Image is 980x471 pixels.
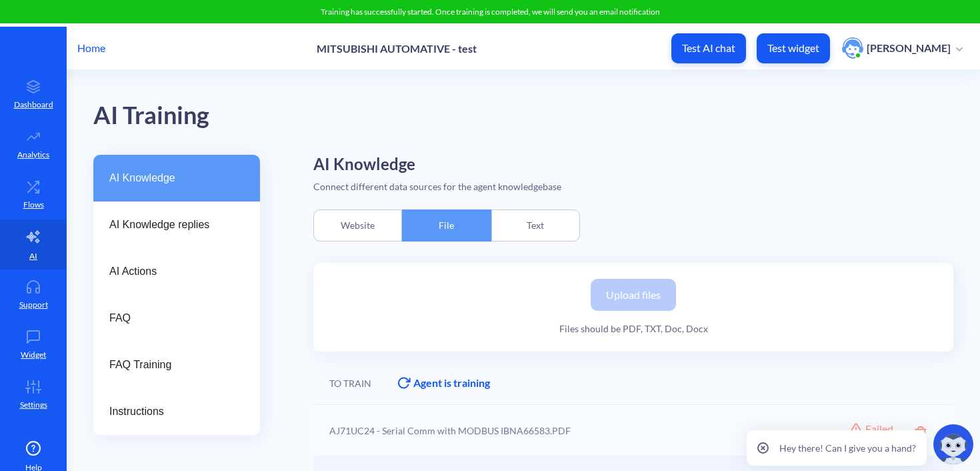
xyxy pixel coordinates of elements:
[402,209,491,242] div: File
[867,41,951,55] p: [PERSON_NAME]
[19,299,48,311] p: Support
[109,310,233,326] span: FAQ
[109,264,233,280] span: AI Actions
[313,155,953,174] h2: AI Knowledge
[329,376,371,390] div: TO TRAIN
[835,36,969,60] button: user photo[PERSON_NAME]
[413,375,490,391] div: Agent is training
[77,40,105,56] p: Home
[93,295,260,342] a: FAQ
[559,322,708,336] div: Files should be PDF, TXT, Doc, Docx
[21,349,46,361] p: Widget
[321,7,660,17] span: Training has successfully started. Once training is completed, we will send you an email notifica...
[29,250,37,262] p: AI
[109,357,233,373] span: FAQ Training
[757,33,830,63] button: Test widget
[491,209,580,242] div: Text
[93,248,260,295] a: AI Actions
[109,217,233,233] span: AI Knowledge replies
[682,41,735,55] p: Test AI chat
[93,97,209,135] div: AI Training
[93,155,260,201] a: AI Knowledge
[591,279,676,311] label: Upload files
[93,201,260,248] a: AI Knowledge replies
[313,209,402,242] div: Website
[23,199,44,211] p: Flows
[109,404,233,420] span: Instructions
[109,170,233,186] span: AI Knowledge
[17,149,49,161] p: Analytics
[14,99,53,111] p: Dashboard
[313,179,953,193] div: Connect different data sources for the agent knowledgebase
[767,41,819,55] p: Test widget
[779,441,916,455] p: Hey there! Can I give you a hand?
[842,37,863,59] img: user photo
[671,33,746,63] button: Test AI chat
[317,42,477,55] p: MITSUBISHI AUTOMATIVE - test
[93,342,260,388] a: FAQ Training
[93,388,260,435] a: Instructions
[933,424,973,464] img: copilot-icon.svg
[20,399,47,411] p: Settings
